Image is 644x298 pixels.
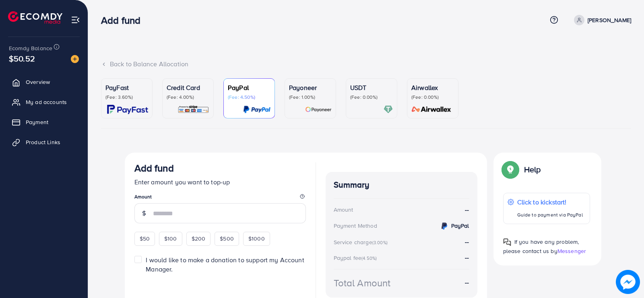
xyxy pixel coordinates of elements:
span: Overview [26,78,50,86]
span: Payment [26,118,48,126]
img: image [616,270,640,294]
small: (4.50%) [361,255,377,261]
p: Help [524,165,541,174]
h4: Summary [334,180,469,190]
img: menu [71,15,80,24]
p: Payoneer [289,83,332,92]
span: $50 [140,235,150,243]
div: Service charge [334,238,390,246]
p: PayPal [228,83,270,92]
p: (Fee: 4.50%) [228,94,270,100]
span: $1000 [248,235,265,243]
span: $200 [192,235,206,243]
span: Messenger [557,247,586,255]
a: Product Links [6,134,82,150]
p: [PERSON_NAME] [588,15,631,25]
span: $500 [220,235,234,243]
div: Total Amount [334,276,391,290]
small: (3.00%) [372,239,388,246]
a: Payment [6,114,82,130]
p: Click to kickstart! [517,197,583,207]
p: Enter amount you want to top-up [134,177,306,187]
span: Ecomdy Balance [9,44,52,52]
span: $50.52 [9,53,35,64]
img: Popup guide [503,162,518,177]
p: (Fee: 1.00%) [289,94,332,100]
span: Product Links [26,138,60,146]
img: Popup guide [503,238,511,246]
h3: Add fund [101,14,147,26]
p: Credit Card [167,83,209,92]
img: card [305,105,332,114]
img: card [409,105,454,114]
a: Overview [6,74,82,90]
strong: -- [465,253,469,262]
img: card [384,105,393,114]
p: (Fee: 4.00%) [167,94,209,100]
h3: Add fund [134,162,174,174]
p: Guide to payment via PayPal [517,210,583,220]
span: $100 [164,235,177,243]
strong: -- [465,237,469,246]
span: I would like to make a donation to support my Account Manager. [146,255,304,274]
img: card [243,105,270,114]
span: My ad accounts [26,98,67,106]
img: image [71,55,79,63]
div: Back to Balance Allocation [101,59,631,69]
p: USDT [350,83,393,92]
div: Payment Method [334,222,377,230]
strong: PayPal [451,222,469,230]
div: Amount [334,206,353,214]
strong: -- [465,205,469,214]
p: (Fee: 3.60%) [105,94,148,100]
img: card [107,105,148,114]
legend: Amount [134,193,306,203]
img: logo [8,11,62,24]
p: (Fee: 0.00%) [350,94,393,100]
p: (Fee: 0.00%) [411,94,454,100]
p: PayFast [105,83,148,92]
strong: -- [465,278,469,287]
p: Airwallex [411,83,454,92]
img: credit [440,221,449,231]
span: If you have any problem, please contact us by [503,238,579,255]
img: card [178,105,209,114]
a: [PERSON_NAME] [571,15,631,25]
div: Paypal fee [334,254,380,262]
a: My ad accounts [6,94,82,110]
